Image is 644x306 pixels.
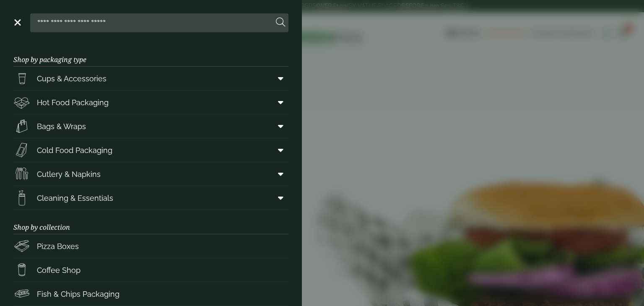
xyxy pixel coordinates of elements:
span: Pizza Boxes [37,241,79,252]
img: Sandwich_box.svg [13,142,30,158]
a: Fish & Chips Packaging [13,282,288,306]
img: PintNhalf_cup.svg [13,70,30,87]
span: Coffee Shop [37,265,80,276]
img: Cutlery.svg [13,166,30,182]
a: Coffee Shop [13,258,288,282]
a: Cleaning & Essentials [13,186,288,210]
span: Cleaning & Essentials [37,192,113,204]
a: Cutlery & Napkins [13,162,288,186]
img: FishNchip_box.svg [13,285,30,302]
a: Hot Food Packaging [13,91,288,114]
img: Paper_carriers.svg [13,118,30,135]
a: Pizza Boxes [13,234,288,258]
span: Cutlery & Napkins [37,169,101,180]
h3: Shop by collection [13,210,288,234]
span: Fish & Chips Packaging [37,288,119,300]
a: Cups & Accessories [13,67,288,90]
img: Pizza_boxes.svg [13,238,30,254]
span: Cold Food Packaging [37,145,112,156]
img: HotDrink_paperCup.svg [13,262,30,278]
span: Hot Food Packaging [37,97,109,108]
a: Bags & Wraps [13,114,288,138]
img: open-wipe.svg [13,189,30,206]
a: Cold Food Packaging [13,138,288,162]
img: Deli_box.svg [13,94,30,111]
span: Bags & Wraps [37,121,86,132]
span: Cups & Accessories [37,73,106,84]
h3: Shop by packaging type [13,42,288,67]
